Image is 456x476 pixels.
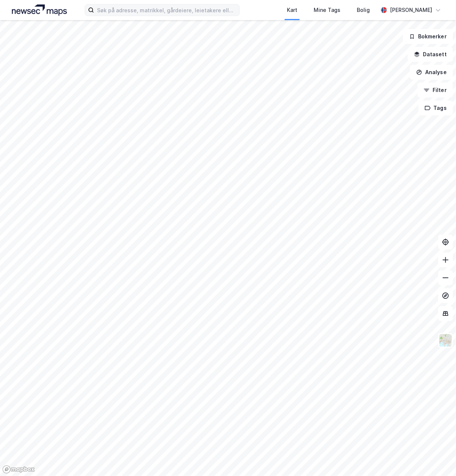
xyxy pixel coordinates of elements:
[12,4,67,16] img: logo.a4113a55bc3d86da70a041830d287a7e.svg
[314,6,340,15] div: Mine Tags
[94,4,239,16] input: Søk på adresse, matrikkel, gårdeiere, leietakere eller personer
[287,6,297,15] div: Kart
[419,440,456,476] iframe: Chat Widget
[390,6,432,15] div: [PERSON_NAME]
[357,6,370,15] div: Bolig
